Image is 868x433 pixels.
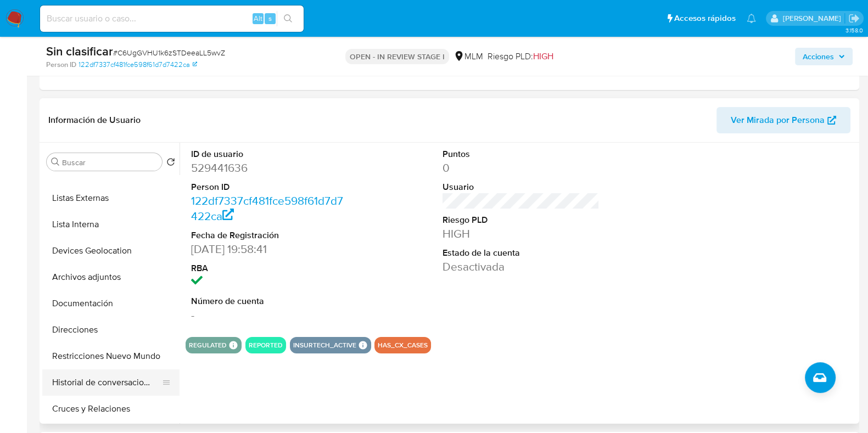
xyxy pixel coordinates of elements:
span: Alt [254,13,262,24]
h1: Información de Usuario [48,115,141,126]
span: HIGH [533,50,553,63]
span: s [268,13,272,24]
a: 122df7337cf481fce598f61d7d7422ca [191,193,343,224]
dt: RBA [191,262,348,274]
span: Accesos rápidos [674,13,736,24]
dt: ID de usuario [191,148,348,160]
button: Direcciones [42,317,180,343]
input: Buscar usuario o caso... [40,12,304,26]
button: Ver Mirada por Persona [716,107,850,133]
button: Restricciones Nuevo Mundo [42,343,180,369]
button: Archivos adjuntos [42,264,180,290]
button: search-icon [277,11,299,26]
button: Historial de conversaciones [42,369,171,396]
span: # C6UgGVHU1k6zSTDeeaLL5wvZ [113,47,225,58]
a: Salir [848,13,860,24]
button: Buscar [51,158,60,166]
span: Riesgo PLD: [488,50,553,63]
button: Volver al orden por defecto [166,158,175,170]
button: Documentación [42,290,180,317]
dt: Fecha de Registración [191,229,348,241]
div: MLM [453,50,483,63]
button: Devices Geolocation [42,238,180,264]
dt: Número de cuenta [191,295,348,307]
dd: [DATE] 19:58:41 [191,241,348,257]
span: 3.158.0 [845,26,863,35]
dt: Estado de la cuenta [443,247,600,259]
dd: Desactivada [443,259,600,274]
span: Acciones [803,48,834,65]
dd: - [191,307,348,323]
button: Listas Externas [42,185,180,211]
span: Ver Mirada por Persona [731,107,825,133]
dd: 529441636 [191,160,348,176]
dt: Puntos [443,148,600,160]
p: alan.cervantesmartinez@mercadolibre.com.mx [782,13,844,24]
b: Person ID [46,60,76,70]
dd: 0 [443,160,600,176]
button: Lista Interna [42,211,180,238]
button: Cruces y Relaciones [42,396,180,422]
p: OPEN - IN REVIEW STAGE I [345,49,449,64]
b: Sin clasificar [46,42,113,60]
dt: Usuario [443,181,600,193]
input: Buscar [62,158,158,167]
dt: Person ID [191,181,348,193]
dd: HIGH [443,226,600,241]
button: Acciones [795,48,853,65]
a: Notificaciones [747,14,756,23]
dt: Riesgo PLD [443,214,600,226]
a: 122df7337cf481fce598f61d7d7422ca [79,60,197,70]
